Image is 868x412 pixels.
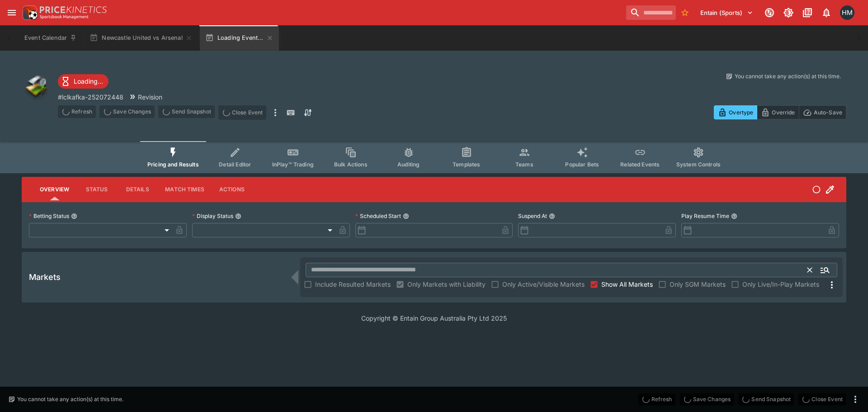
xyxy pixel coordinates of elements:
[515,161,533,168] span: Teams
[397,161,420,168] span: Auditing
[670,279,726,289] span: Only SGM Markets
[219,161,251,168] span: Detail Editor
[58,92,123,102] p: Copy To Clipboard
[681,212,729,220] p: Play Resume Time
[802,263,817,277] button: Clear
[29,212,69,220] p: Betting Status
[626,5,676,20] input: search
[138,92,162,102] p: Revision
[799,5,816,21] button: Documentation
[212,179,252,200] button: Actions
[19,25,82,51] button: Event Calendar
[29,272,61,282] h5: Markets
[837,3,857,23] button: Hamish McKerihan
[714,105,757,119] button: Overtype
[117,179,158,200] button: Details
[620,161,660,168] span: Related Events
[518,212,547,220] p: Suspend At
[772,108,795,117] p: Override
[192,212,233,220] p: Display Status
[826,279,837,290] svg: More
[40,6,107,13] img: PriceKinetics
[714,105,846,119] div: Start From
[850,394,861,405] button: more
[76,179,117,200] button: Status
[549,213,555,219] button: Suspend At
[695,5,759,20] button: Select Tenant
[814,108,842,117] p: Auto-Save
[780,5,797,21] button: Toggle light/dark mode
[502,279,585,289] span: Only Active/Visible Markets
[158,179,212,200] button: Match Times
[84,25,198,51] button: Newcastle United vs Arsenal
[200,25,279,51] button: Loading Event...
[453,161,480,168] span: Templates
[17,395,123,403] p: You cannot take any action(s) at this time.
[818,5,835,21] button: Notifications
[40,15,89,19] img: Sportsbook Management
[20,4,38,22] img: PriceKinetics Logo
[315,279,391,289] span: Include Resulted Markets
[729,108,753,117] p: Overtype
[799,105,846,119] button: Auto-Save
[817,262,833,278] button: Open
[761,5,778,21] button: Connected to PK
[731,213,737,219] button: Play Resume Time
[272,161,314,168] span: InPlay™ Trading
[4,5,20,21] button: open drawer
[235,213,241,219] button: Display Status
[74,76,103,86] p: Loading...
[22,72,51,101] img: other.png
[270,105,281,120] button: more
[355,212,401,220] p: Scheduled Start
[676,161,721,168] span: System Controls
[334,161,368,168] span: Bulk Actions
[742,279,819,289] span: Only Live/In-Play Markets
[601,279,653,289] span: Show All Markets
[71,213,77,219] button: Betting Status
[678,5,692,20] button: No Bookmarks
[565,161,599,168] span: Popular Bets
[757,105,799,119] button: Override
[33,179,76,200] button: Overview
[840,5,854,20] div: Hamish McKerihan
[147,161,199,168] span: Pricing and Results
[140,141,728,173] div: Event type filters
[403,213,409,219] button: Scheduled Start
[407,279,486,289] span: Only Markets with Liability
[735,72,841,81] p: You cannot take any action(s) at this time.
